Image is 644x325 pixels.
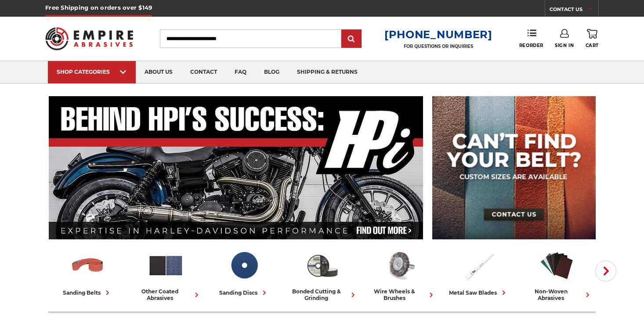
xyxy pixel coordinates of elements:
span: Reorder [519,43,543,48]
a: about us [136,61,181,83]
a: contact [181,61,226,83]
div: non-woven abrasives [521,288,592,301]
div: metal saw blades [449,288,508,297]
input: Submit [343,30,360,48]
a: shipping & returns [288,61,366,83]
img: Non-woven Abrasives [539,247,575,284]
a: non-woven abrasives [521,247,592,301]
a: blog [255,61,288,83]
a: metal saw blades [443,247,514,297]
div: SHOP CATEGORIES [57,69,127,75]
img: Sanding Discs [226,247,262,284]
img: Empire Abrasives [45,22,133,56]
div: wire wheels & brushes [365,288,436,301]
img: Other Coated Abrasives [148,247,184,284]
p: FOR QUESTIONS OR INQUIRIES [384,43,492,49]
button: Next [595,260,616,282]
a: faq [226,61,255,83]
div: sanding belts [63,288,112,297]
a: Cart [586,29,599,48]
a: sanding discs [208,247,279,297]
a: CONTACT US [550,4,598,17]
a: [PHONE_NUMBER] [384,28,492,41]
a: Reorder [519,29,543,48]
img: Wire Wheels & Brushes [382,247,419,284]
img: Metal Saw Blades [460,247,497,284]
div: other coated abrasives [130,288,201,301]
div: sanding discs [219,288,269,297]
a: sanding belts [52,247,123,297]
span: Cart [586,43,599,48]
span: Sign In [555,43,574,48]
div: bonded cutting & grinding [286,288,358,301]
img: Bonded Cutting & Grinding [304,247,340,284]
a: wire wheels & brushes [365,247,436,301]
img: Banner for an interview featuring Horsepower Inc who makes Harley performance upgrades featured o... [49,96,423,239]
img: Sanding Belts [69,247,106,284]
a: bonded cutting & grinding [286,247,358,301]
img: promo banner for custom belts. [432,96,596,239]
a: other coated abrasives [130,247,201,301]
